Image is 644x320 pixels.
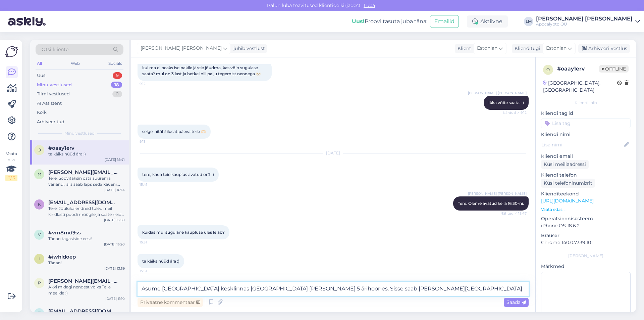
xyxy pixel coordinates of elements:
[140,81,165,86] span: 9:12
[48,169,118,175] span: mariann.nurmeste.001@mail.ee
[599,65,629,73] span: Offline
[541,110,631,117] p: Kliendi tag'id
[48,205,125,218] div: Tere. Jõulukalendreid tuleb meil kindlasti poodi müügile ja saate neid siis ka e-poest tellida. T...
[104,266,125,271] div: [DATE] 13:59
[48,151,125,157] div: ta käiks nüüd ära :)
[107,59,123,68] div: Socials
[64,130,95,136] span: Minu vestlused
[142,65,261,76] span: kui ma ei peaks ise pakile järele jõudma, kas võin sugulase saata? mul on 3 last ja hetkel niii p...
[477,45,497,52] span: Estonian
[536,16,633,21] div: [PERSON_NAME] [PERSON_NAME]
[501,110,527,115] span: Nähtud ✓ 9:12
[546,67,550,72] span: o
[48,145,74,151] span: #oaay1erv
[36,59,43,68] div: All
[541,153,631,160] p: Kliendi email
[142,172,214,177] span: tere, kaua teie kauplus avatud on? :)
[458,201,524,206] span: Tere. Oleme avatud kella 16:30-ni.
[105,157,125,162] div: [DATE] 15:41
[467,15,508,28] div: Aktiivne
[5,45,18,58] img: Askly Logo
[37,100,62,107] div: AI Assistent
[37,119,64,125] div: Arhiveeritud
[37,72,45,79] div: Uus
[352,18,365,25] b: Uus!
[541,215,631,222] p: Operatsioonisüsteem
[352,17,427,26] div: Proovi tasuta juba täna:
[38,147,41,152] span: o
[578,44,630,53] div: Arhiveeri vestlus
[557,65,599,73] div: # oaay1erv
[541,179,595,188] div: Küsi telefoninumbrit
[69,59,81,68] div: Web
[48,278,118,284] span: pirko.esko@gmail.com
[38,280,41,285] span: p
[48,236,125,242] div: Tänan tagasiside eest!
[112,91,122,97] div: 0
[541,222,631,229] p: iPhone OS 18.6.2
[141,45,222,52] span: [PERSON_NAME] [PERSON_NAME]
[541,190,631,197] p: Klienditeekond
[541,160,589,169] div: Küsi meiliaadressi
[455,45,471,52] div: Klient
[140,139,165,144] span: 9:13
[541,207,631,213] p: Vaata edasi ...
[42,46,68,53] span: Otsi kliente
[142,230,225,235] span: kuidas mul sugulane kaupluse üles leiab?
[536,21,633,27] div: Apocalypto OÜ
[48,260,125,266] div: Tänan!
[104,242,125,247] div: [DATE] 15:20
[512,45,540,52] div: Klienditugi
[138,150,529,156] div: [DATE]
[48,199,118,205] span: kai.kasenurm@gmail.com
[362,2,377,8] span: Luba
[105,296,125,301] div: [DATE] 11:10
[142,129,206,134] span: selge, aitäh! ilusat päeva teile 🫶🏻
[38,232,41,237] span: v
[536,16,640,27] a: [PERSON_NAME] [PERSON_NAME]Apocalypto OÜ
[541,100,631,106] div: Kliendi info
[488,100,524,105] span: Ikka võite saata. :)
[541,198,594,204] a: [URL][DOMAIN_NAME]
[541,131,631,138] p: Kliendi nimi
[37,82,72,88] div: Minu vestlused
[500,211,527,216] span: Nähtud ✓ 15:47
[541,141,623,148] input: Lisa nimi
[5,175,17,181] div: 2 / 3
[543,80,617,94] div: [GEOGRAPHIC_DATA], [GEOGRAPHIC_DATA]
[541,239,631,246] p: Chrome 140.0.7339.101
[541,263,631,270] p: Märkmed
[48,284,125,296] div: Äkki midagi nendest võiks Teile meelida :)
[541,118,631,128] input: Lisa tag
[48,308,118,314] span: tart.liis@gmail.com
[231,45,265,52] div: juhib vestlust
[140,269,165,274] span: 15:51
[37,109,47,116] div: Kõik
[38,202,41,207] span: k
[48,230,81,236] span: #vm8md9ss
[430,15,459,28] button: Emailid
[541,232,631,239] p: Brauser
[140,240,165,245] span: 15:51
[48,254,76,260] span: #iwhldoep
[468,191,527,196] span: [PERSON_NAME] [PERSON_NAME]
[48,175,125,187] div: Tere. Soovitaksin osta suurema variandi, siis saab laps seda kauem kanda. :)
[506,299,526,305] span: Saada
[113,72,122,79] div: 9
[38,311,41,316] span: t
[5,151,17,181] div: Vaata siia
[546,45,567,52] span: Estonian
[140,182,165,187] span: 15:41
[111,82,122,88] div: 18
[541,253,631,259] div: [PERSON_NAME]
[138,298,203,307] div: Privaatne kommentaar
[39,256,40,261] span: i
[104,187,125,192] div: [DATE] 10:14
[524,17,533,26] div: LM
[37,91,70,97] div: Tiimi vestlused
[468,90,527,95] span: [PERSON_NAME] [PERSON_NAME]
[104,218,125,223] div: [DATE] 13:50
[142,259,179,264] span: ta käiks nüüd ära :)
[38,172,41,177] span: m
[541,172,631,179] p: Kliendi telefon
